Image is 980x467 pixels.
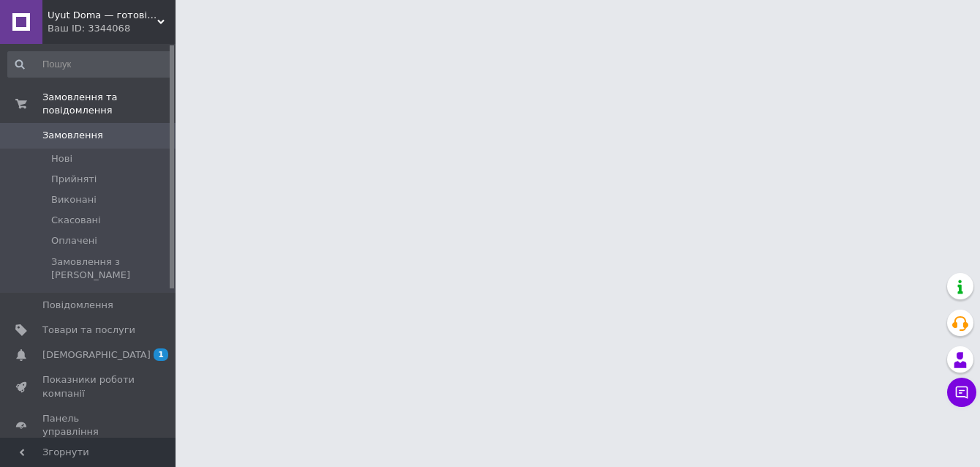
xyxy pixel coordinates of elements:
[7,51,173,78] input: Пошук
[947,378,976,407] button: Чат з покупцем
[42,299,113,312] span: Повідомлення
[42,129,103,142] span: Замовлення
[51,234,97,247] span: Оплачені
[154,348,168,361] span: 1
[42,412,135,438] span: Панель управління
[48,9,157,22] span: Uyut Doma — готові тюлі, штори і фіранки!
[51,173,97,186] span: Прийняті
[42,373,135,400] span: Показники роботи компанії
[51,255,171,282] span: Замовлення з [PERSON_NAME]
[51,152,72,165] span: Нові
[42,91,176,117] span: Замовлення та повідомлення
[42,324,135,337] span: Товари та послуги
[42,348,151,362] span: [DEMOGRAPHIC_DATA]
[51,193,97,206] span: Виконані
[51,214,101,227] span: Скасовані
[48,22,176,35] div: Ваш ID: 3344068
